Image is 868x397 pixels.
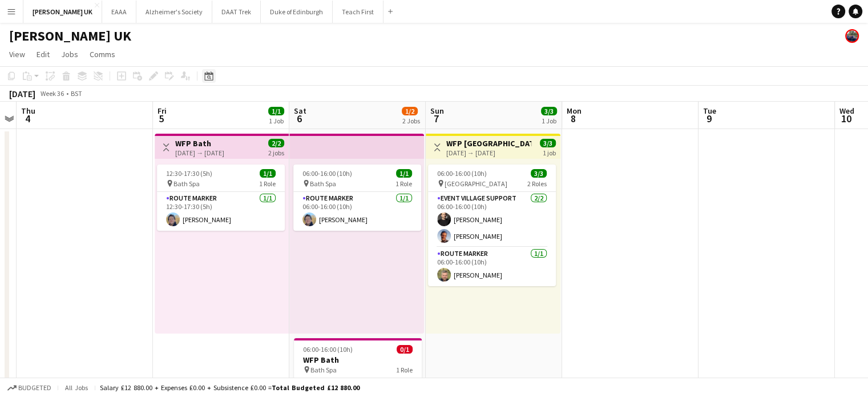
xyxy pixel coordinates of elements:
div: [DATE] → [DATE] [446,149,531,157]
span: Edit [37,49,50,59]
span: 12:30-17:30 (5h) [166,169,212,178]
span: Comms [90,49,115,59]
span: 5 [156,112,167,125]
span: Mon [567,106,582,116]
span: 2 Roles [527,179,547,188]
div: BST [71,89,82,98]
div: [DATE] [9,88,35,99]
button: Teach First [333,1,383,23]
app-card-role: Event Village Support2/206:00-16:00 (10h)[PERSON_NAME][PERSON_NAME] [428,192,556,247]
div: [DATE] → [DATE] [175,149,224,157]
span: Tue [703,106,716,116]
span: 06:00-16:00 (10h) [303,345,353,354]
app-job-card: 06:00-16:00 (10h)1/1 Bath Spa1 RoleRoute Marker1/106:00-16:00 (10h)[PERSON_NAME] [293,165,421,231]
app-job-card: 06:00-16:00 (10h)3/3 [GEOGRAPHIC_DATA]2 RolesEvent Village Support2/206:00-16:00 (10h)[PERSON_NAM... [428,165,556,286]
span: All jobs [63,383,90,392]
app-job-card: 12:30-17:30 (5h)1/1 Bath Spa1 RoleRoute Marker1/112:30-17:30 (5h)[PERSON_NAME] [157,165,285,231]
app-user-avatar: Felicity Taylor-Armstrong [845,29,859,43]
app-card-role: Route Marker1/106:00-16:00 (10h)[PERSON_NAME] [293,192,421,231]
span: 7 [429,112,444,125]
button: DAAT Trek [212,1,261,23]
button: [PERSON_NAME] UK [23,1,102,23]
span: Jobs [61,49,78,59]
span: Fri [158,106,167,116]
span: 9 [701,112,716,125]
span: Thu [21,106,35,116]
span: Wed [839,106,854,116]
span: 1/1 [260,169,276,178]
app-card-role: Route Marker1/112:30-17:30 (5h)[PERSON_NAME] [157,192,285,231]
div: 1 Job [269,117,284,125]
button: Duke of Edinburgh [261,1,333,23]
span: 2/2 [268,139,284,147]
span: 3/3 [540,139,556,147]
span: [GEOGRAPHIC_DATA] [445,179,507,188]
div: 1 Job [542,117,556,125]
span: Total Budgeted £12 880.00 [272,383,360,392]
span: 8 [565,112,582,125]
span: 6 [292,112,306,125]
div: 2 jobs [268,147,284,157]
h3: WFP Bath [175,138,224,149]
app-card-role: Route Marker1/106:00-16:00 (10h)[PERSON_NAME] [428,247,556,286]
span: Budgeted [18,384,51,392]
a: Comms [85,47,120,62]
span: Week 36 [38,89,66,98]
span: 1 Role [395,179,412,188]
span: Bath Spa [310,179,336,188]
h3: WFP Bath [294,355,422,365]
a: Jobs [56,47,83,62]
button: EAAA [102,1,136,23]
span: 1/1 [268,107,284,115]
button: Budgeted [6,382,53,394]
span: 10 [838,112,854,125]
div: 1 job [543,147,556,157]
span: 06:00-16:00 (10h) [302,169,352,178]
span: 4 [19,112,35,125]
h3: WFP [GEOGRAPHIC_DATA] [446,138,531,149]
span: View [9,49,25,59]
span: 1 Role [396,366,413,374]
span: 1 Role [259,179,276,188]
span: Sat [294,106,306,116]
h1: [PERSON_NAME] UK [9,27,131,45]
a: Edit [32,47,54,62]
span: 1/2 [402,107,418,115]
span: 06:00-16:00 (10h) [437,169,487,178]
span: Bath Spa [310,366,337,374]
div: Salary £12 880.00 + Expenses £0.00 + Subsistence £0.00 = [100,383,360,392]
span: 3/3 [531,169,547,178]
span: Sun [430,106,444,116]
span: Bath Spa [173,179,200,188]
span: 3/3 [541,107,557,115]
button: Alzheimer's Society [136,1,212,23]
span: 1/1 [396,169,412,178]
div: 2 Jobs [402,117,420,125]
span: 0/1 [397,345,413,354]
a: View [5,47,30,62]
